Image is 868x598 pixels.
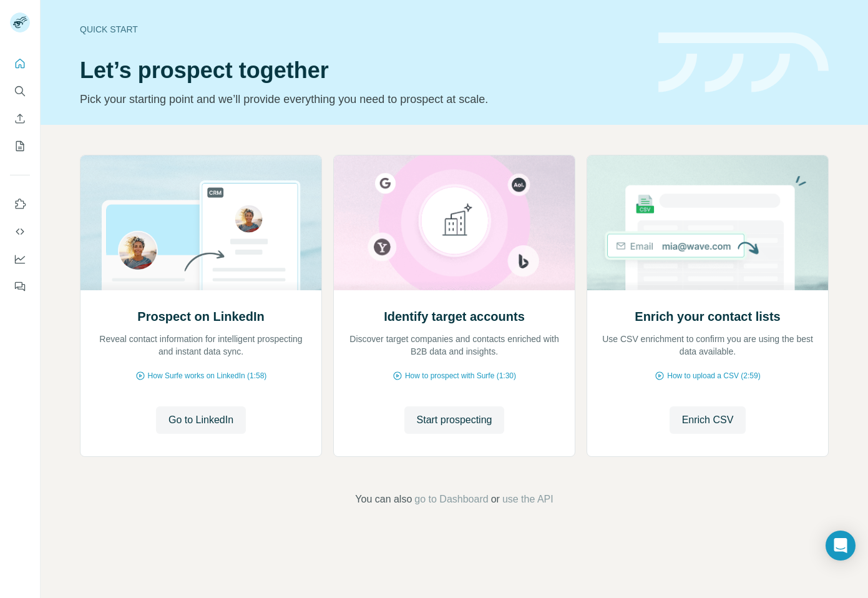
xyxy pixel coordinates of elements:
[10,275,30,298] button: Feedback
[658,32,829,93] img: banner
[148,370,267,381] span: How Surfe works on LinkedIn (1:58)
[404,406,505,434] button: Start prospecting
[80,58,643,83] h1: Let’s prospect together
[156,406,246,434] button: Go to LinkedIn
[10,107,30,130] button: Enrich CSV
[80,23,643,36] div: Quick start
[10,220,30,243] button: Use Surfe API
[491,492,500,507] span: or
[355,492,412,507] span: You can also
[405,370,516,381] span: How to prospect with Surfe (1:30)
[417,413,492,428] span: Start prospecting
[333,155,575,290] img: Identify target accounts
[682,413,734,428] span: Enrich CSV
[10,135,30,157] button: My lists
[10,80,30,102] button: Search
[826,531,856,561] div: Open Intercom Messenger
[10,193,30,215] button: Use Surfe on LinkedIn
[502,492,553,507] button: use the API
[93,333,309,358] p: Reveal contact information for intelligent prospecting and instant data sync.
[635,308,780,325] h2: Enrich your contact lists
[667,370,760,381] span: How to upload a CSV (2:59)
[600,333,816,358] p: Use CSV enrichment to confirm you are using the best data available.
[414,492,488,507] button: go to Dashboard
[80,91,643,108] p: Pick your starting point and we’ll provide everything you need to prospect at scale.
[670,406,746,434] button: Enrich CSV
[10,248,30,270] button: Dashboard
[168,413,233,428] span: Go to LinkedIn
[80,155,322,290] img: Prospect on LinkedIn
[346,333,562,358] p: Discover target companies and contacts enriched with B2B data and insights.
[587,155,829,290] img: Enrich your contact lists
[384,308,525,325] h2: Identify target accounts
[137,308,264,325] h2: Prospect on LinkedIn
[10,52,30,75] button: Quick start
